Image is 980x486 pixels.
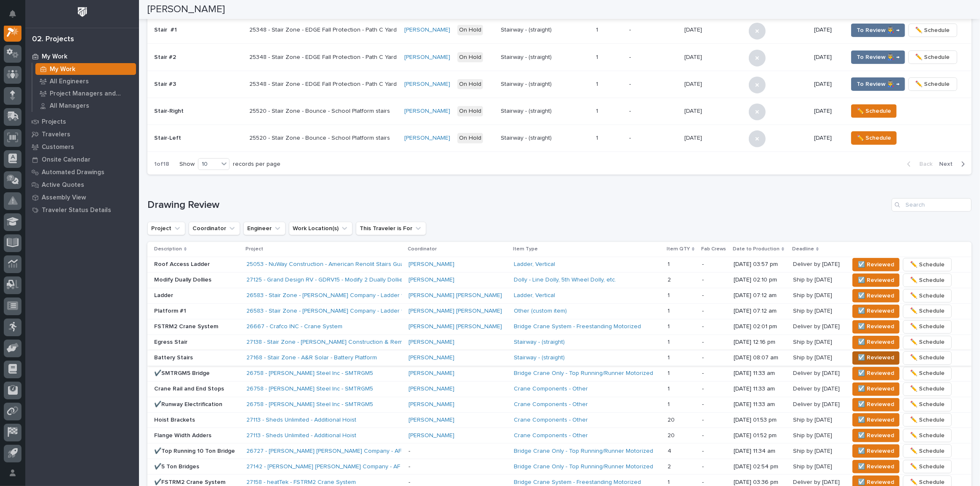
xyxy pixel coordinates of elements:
[246,385,373,393] a: 26758 - [PERSON_NAME] Steel Inc - SMTRGM5
[903,320,952,334] button: ✏️ Schedule
[42,53,67,61] p: My Work
[409,463,507,470] p: -
[793,321,841,330] p: Deliver by [DATE]
[668,399,671,408] p: 1
[668,275,673,284] p: 2
[147,350,972,366] tr: Battery Stairs27168 - Stair Zone - A&R Solar - Battery Platform [PERSON_NAME] Stairway - (straigh...
[25,115,139,128] a: Projects
[910,337,945,347] span: ✏️ Schedule
[25,50,139,63] a: My Work
[734,354,786,361] p: [DATE] 08:07 am
[734,323,786,330] p: [DATE] 02:01 pm
[684,133,704,142] p: [DATE]
[25,153,139,166] a: Onsite Calendar
[629,81,678,88] p: -
[501,108,590,115] p: Stairway - (straight)
[668,290,671,299] p: 1
[858,430,894,441] span: ☑️ Reviewed
[702,339,727,346] p: -
[154,463,240,470] p: ✔️5 Ton Bridges
[356,222,426,235] button: This Traveler is For
[409,308,502,315] a: [PERSON_NAME] [PERSON_NAME]
[514,308,567,315] a: Other (custom item)
[910,399,945,409] span: ✏️ Schedule
[910,368,945,378] span: ✏️ Schedule
[858,321,894,332] span: ☑️ Reviewed
[154,432,240,439] p: Flange Width Adders
[702,401,727,408] p: -
[851,131,897,145] button: ✏️ Schedule
[852,398,900,412] button: ☑️ Reviewed
[147,335,972,350] tr: Egress Stair27138 - Stair Zone - [PERSON_NAME] Construction & Remodeling - [GEOGRAPHIC_DATA] [PER...
[903,429,952,442] button: ✏️ Schedule
[246,479,356,486] a: 27158 - heatTek - FSTRM2 Crane System
[501,54,590,61] p: Stairway - (straight)
[793,275,834,284] p: Ship by [DATE]
[903,444,952,458] button: ✏️ Schedule
[852,305,900,318] button: ☑️ Reviewed
[814,135,841,142] p: [DATE]
[154,354,240,361] p: Battery Stairs
[514,401,588,408] a: Crane Components - Other
[668,306,671,315] p: 1
[289,222,352,235] button: Work Location(s)
[409,276,454,284] a: [PERSON_NAME]
[25,166,139,178] a: Automated Drawings
[147,319,972,335] tr: FSTRM2 Crane System26667 - Crafco INC - Crane System [PERSON_NAME] [PERSON_NAME] Bridge Crane Sys...
[857,133,891,143] span: ✏️ Schedule
[246,276,406,284] a: 27125 - Grand Design RV - GDRV15 - Modify 2 Dually Dollies
[852,258,900,271] button: ☑️ Reviewed
[852,413,900,427] button: ☑️ Reviewed
[243,222,286,235] button: Engineer
[910,462,945,472] span: ✏️ Schedule
[629,108,678,115] p: -
[910,306,945,316] span: ✏️ Schedule
[154,479,240,486] p: ✔️FSTRM2 Crane System
[734,308,786,315] p: [DATE] 07:12 am
[409,417,454,424] a: [PERSON_NAME]
[668,462,673,470] p: 2
[793,290,834,299] p: Ship by [DATE]
[734,292,786,299] p: [DATE] 07:12 am
[939,160,958,168] span: Next
[910,260,945,270] span: ✏️ Schedule
[852,351,900,365] button: ☑️ Reviewed
[249,81,397,88] p: 25348 - Stair Zone - EDGE Fall Protection - Path C Yard
[793,353,834,361] p: Ship by [DATE]
[147,257,972,272] tr: Roof Access Ladder25053 - NuWay Construction - American Renolit Stairs Guardrail and Roof Ladder ...
[702,432,727,439] p: -
[852,429,900,442] button: ☑️ Reviewed
[903,382,952,396] button: ✏️ Schedule
[916,25,950,35] span: ✏️ Schedule
[25,141,139,153] a: Customers
[514,323,641,330] a: Bridge Crane System - Freestanding Motorized
[903,336,952,349] button: ✏️ Schedule
[702,276,727,284] p: -
[852,460,900,473] button: ☑️ Reviewed
[596,133,600,142] p: 1
[734,385,786,393] p: [DATE] 11:33 am
[734,339,786,346] p: [DATE] 12:16 pm
[246,432,356,439] a: 27113 - Sheds Unlimited - Additional Hoist
[668,477,671,486] p: 1
[858,306,894,316] span: ☑️ Reviewed
[793,306,834,315] p: Ship by [DATE]
[702,479,727,486] p: -
[514,479,641,486] a: Bridge Crane System - Freestanding Motorized
[50,78,89,85] p: All Engineers
[409,292,502,299] a: [PERSON_NAME] [PERSON_NAME]
[32,88,139,99] a: Project Managers and Engineers
[702,308,727,315] p: -
[702,385,727,393] p: -
[4,5,21,23] button: Notifications
[852,382,900,396] button: ☑️ Reviewed
[147,17,972,44] tr: Stair #125348 - Stair Zone - EDGE Fall Protection - Path C Yard[PERSON_NAME] On HoldStairway - (s...
[404,81,450,88] a: [PERSON_NAME]
[457,79,483,90] div: On Hold
[246,323,342,330] a: 26667 - Crafco INC - Crane System
[668,384,671,393] p: 1
[154,292,240,299] p: Ladder
[154,81,243,88] p: Stair #3
[147,3,225,16] h2: [PERSON_NAME]
[457,52,483,63] div: On Hold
